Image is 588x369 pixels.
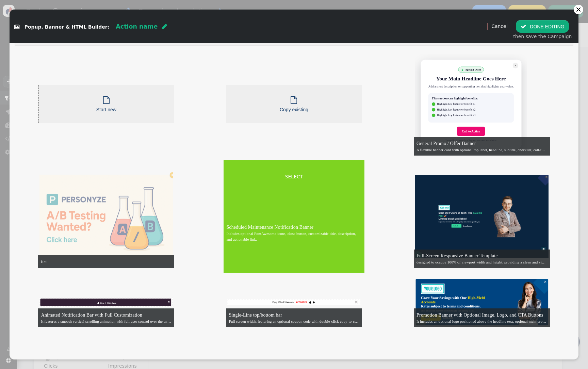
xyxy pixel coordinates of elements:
[416,319,547,324] div: It includes an optional logo positioned above the headline text, optional main promotional image ...
[415,175,549,258] img: designed to occupy 100% of viewport width and height, providing a clean and visually appealing la...
[162,23,167,30] span: 
[229,312,282,318] span: Single-Line top/bottom bar
[14,25,19,29] span: 
[521,24,526,29] span: 
[226,225,313,230] span: Scheduled Maintenance Notification Banner
[491,23,507,29] a: Cancel
[41,319,171,324] div: It features a smooth vertical scrolling animation with full user control over the animation speed...
[116,23,158,30] span: Action name
[225,173,363,180] a: SELECT
[39,297,173,307] img: It features a smooth vertical scrolling animation with full user control over the animation speed...
[24,24,110,30] span: Popup, Banner & HTML Builder:
[41,259,48,264] span: test
[416,141,476,146] span: General Promo / Offer Banner
[41,312,143,318] span: Animated Notification Bar with Full Customization
[103,96,110,104] span: 
[513,33,572,40] div: then save the Campaign
[96,95,116,113] div: Start new
[415,279,549,325] img: It includes an optional logo positioned above the headline text, optional main promotional image ...
[226,231,361,242] div: Includes optional FontAwesome icons, close button, customizable title, description, and actionabl...
[227,299,361,305] img: Full screen width, featuring an optional coupon code with double-click copy-to-clipboard, togglea...
[291,96,297,104] span: 
[415,54,549,154] img: A flexible banner card with optional top label, headline, subtitle, checklist, call-to-action but...
[416,147,547,153] div: A flexible banner card with optional top label, headline, subtitle, checklist, call-to-action but...
[229,319,359,324] div: Full screen width, featuring an optional coupon code with double-click copy-to-clipboard, togglea...
[416,259,547,265] div: designed to occupy 100% of viewport width and height, providing a clean and visually appealing la...
[416,253,498,258] span: Full-Screen Responsive Banner Template
[416,312,543,318] span: Promotion Banner with Optional Image, Logo, and CTA Buttons
[516,20,569,32] button: DONE EDITING
[280,107,308,112] span: Copy existing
